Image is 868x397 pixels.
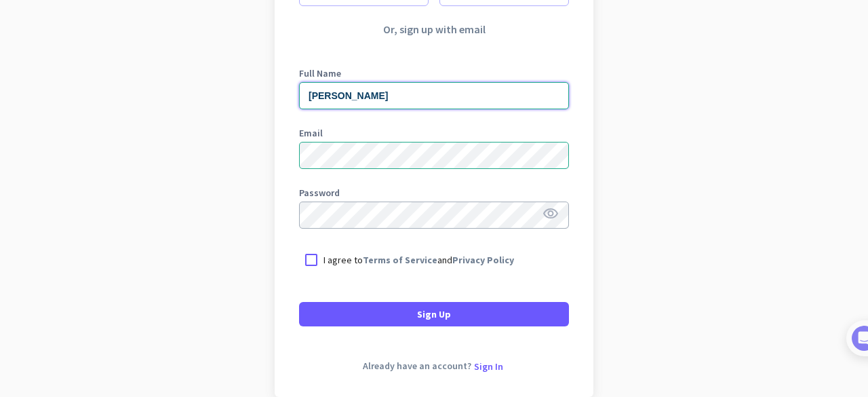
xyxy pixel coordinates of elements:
[299,302,569,326] button: Sign Up
[299,82,569,109] input: What is your full name?
[363,361,471,371] span: Already have an account?
[474,360,503,373] span: Sign In
[299,69,569,78] label: Full Name
[452,254,514,266] a: Privacy Policy
[299,128,569,138] label: Email
[299,188,569,197] label: Password
[299,22,569,36] p: Or, sign up with email
[363,254,437,266] a: Terms of Service
[323,253,514,267] p: I agree to and
[542,206,559,222] i: visibility
[417,307,451,321] span: Sign Up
